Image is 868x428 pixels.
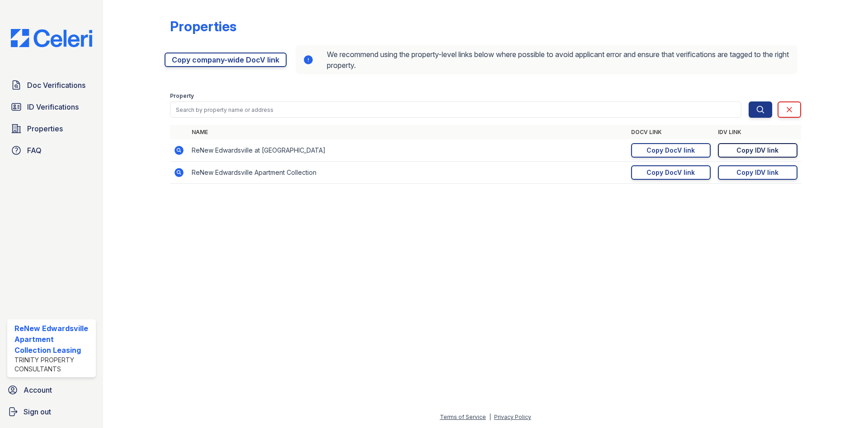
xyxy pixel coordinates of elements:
span: ID Verifications [27,101,79,112]
div: Copy DocV link [646,168,695,177]
a: Account [4,381,99,399]
div: Copy IDV link [736,146,778,155]
div: | [489,414,491,420]
div: Copy DocV link [646,146,695,155]
div: Properties [170,18,236,34]
a: Copy company-wide DocV link [165,53,287,67]
span: Doc Verifications [27,80,85,91]
span: Sign out [24,406,51,417]
a: Copy DocV link [631,165,711,180]
span: Account [24,385,52,395]
div: We recommend using the property-level links below where possible to avoid applicant error and ens... [296,45,797,74]
div: ReNew Edwardsville Apartment Collection Leasing [14,323,92,356]
input: Search by property name or address [170,101,741,118]
a: FAQ [7,141,96,159]
span: Properties [27,123,63,134]
th: DocV Link [627,125,714,139]
label: Property [170,92,194,100]
a: Copy IDV link [718,165,797,180]
a: Doc Verifications [7,76,96,94]
a: ID Verifications [7,98,96,116]
a: Terms of Service [440,414,486,420]
a: Copy IDV link [718,143,797,158]
th: Name [188,125,627,139]
div: Trinity Property Consultants [14,356,92,374]
img: CE_Logo_Blue-a8612792a0a2168367f1c8372b55b34899dd931a85d93a1a3d3e32e68fde9ad4.png [4,29,99,47]
th: IDV Link [714,125,801,139]
a: Privacy Policy [494,414,531,420]
td: ReNew Edwardsville at [GEOGRAPHIC_DATA] [188,139,627,162]
a: Properties [7,120,96,138]
a: Copy DocV link [631,143,711,158]
td: ReNew Edwardsville Apartment Collection [188,162,627,184]
div: Copy IDV link [736,168,778,177]
a: Sign out [4,403,99,421]
span: FAQ [27,145,42,156]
